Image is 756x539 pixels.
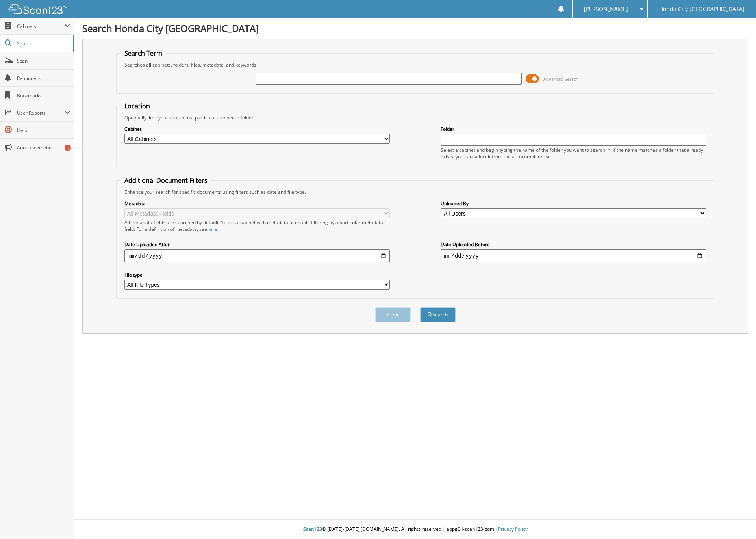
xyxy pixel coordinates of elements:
label: File type [124,271,390,278]
div: Enhance your search for specific documents using filters such as date and file type. [120,189,710,195]
span: Scan123 [303,526,322,532]
label: Uploaded By [441,200,706,207]
input: end [441,249,706,262]
label: Cabinet [124,126,390,132]
span: Reminders [17,75,70,82]
span: User Reports [17,110,65,116]
span: [PERSON_NAME] [584,7,628,11]
span: Cabinets [17,23,65,30]
span: Scan [17,58,70,64]
label: Date Uploaded Before [441,241,706,248]
div: Optionally limit your search to a particular cabinet or folder [120,114,710,121]
button: Clear [375,307,411,322]
span: Advanced Search [543,76,578,82]
div: © [DATE]-[DATE] [DOMAIN_NAME]. All rights reserved | appg04-scan123-com | [74,520,756,539]
h1: Search Honda City [GEOGRAPHIC_DATA] [82,22,748,35]
input: start [124,249,390,262]
div: Select a cabinet and begin typing the name of the folder you want to search in. If the name match... [441,147,706,160]
span: Announcements [17,144,70,151]
legend: Location [120,102,154,110]
img: scan123-logo-white.svg [8,4,67,14]
label: Folder [441,126,706,132]
a: here [207,226,217,232]
span: Bookmarks [17,92,70,99]
a: Privacy Policy [498,526,528,532]
label: Date Uploaded After [124,241,390,248]
legend: Search Term [120,49,166,58]
div: 6 [65,145,71,151]
span: Search [17,40,69,47]
legend: Additional Document Filters [120,176,211,185]
span: Honda City [GEOGRAPHIC_DATA] [659,7,745,11]
button: Search [420,307,456,322]
span: Help [17,127,70,134]
div: Searches all cabinets, folders, files, metadata, and keywords [120,61,710,68]
div: All metadata fields are searched by default. Select a cabinet with metadata to enable filtering b... [124,219,390,232]
label: Metadata [124,200,390,207]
